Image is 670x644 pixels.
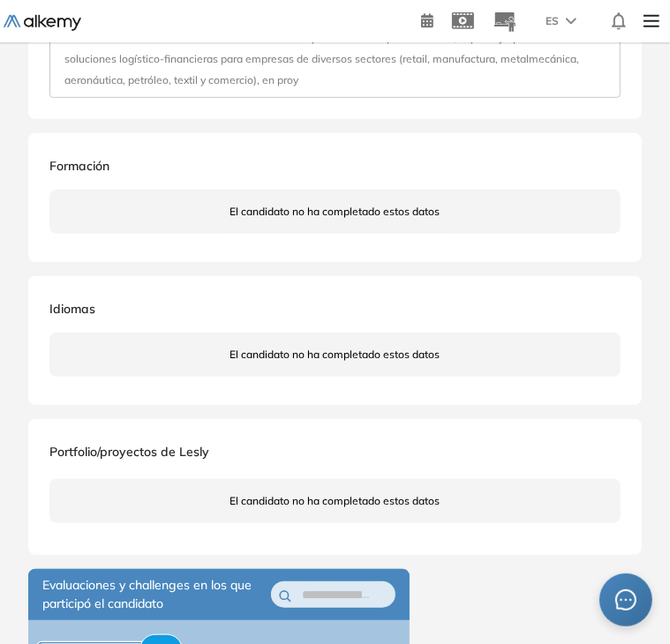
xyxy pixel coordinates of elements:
[49,158,109,174] span: Formación
[636,4,666,39] img: Menu
[42,576,271,613] span: Evaluaciones y challenges en los que participó el candidato
[230,493,440,509] span: El candidato no ha completado estos datos
[615,589,636,610] span: message
[546,13,559,29] span: ES
[566,18,576,25] img: arrow
[49,301,95,317] span: Idiomas
[230,347,440,363] span: El candidato no ha completado estos datos
[64,31,584,86] span: Consultora SAP MM-SD con más de 11 años de experiencia en implementación, soporte y optimización ...
[49,444,209,460] span: Portfolio/proyectos de Lesly
[230,204,440,220] span: El candidato no ha completado estos datos
[4,15,81,31] img: Logo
